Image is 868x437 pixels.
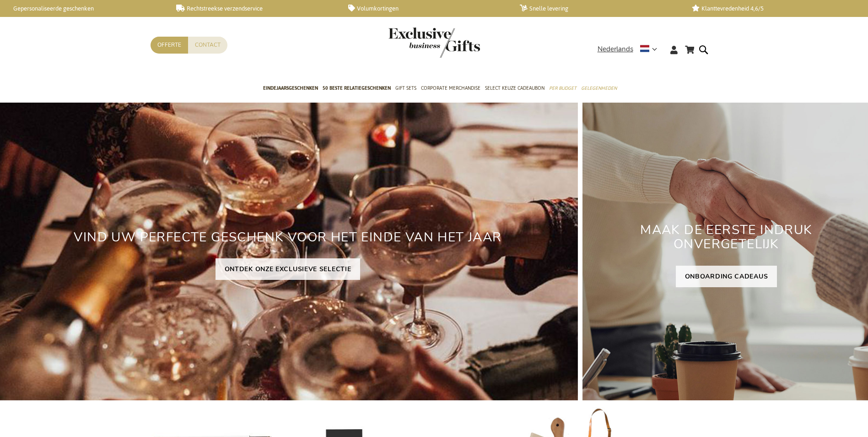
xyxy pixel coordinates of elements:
[598,44,663,55] div: Nederlands
[676,266,777,287] a: ONBOARDING CADEAUS
[323,83,391,93] span: 50 beste relatiegeschenken
[348,5,505,12] a: Volumkortingen
[421,83,480,93] span: Corporate Merchandise
[176,5,333,12] a: Rechtstreekse verzendservice
[388,27,434,58] a: store logo
[5,5,162,12] a: Gepersonaliseerde geschenken
[598,44,633,55] span: Nederlands
[549,83,577,93] span: Per Budget
[151,37,188,54] a: Offerte
[395,83,416,93] span: Gift Sets
[692,5,849,12] a: Klanttevredenheid 4,6/5
[485,83,545,93] span: Select Keuze Cadeaubon
[581,83,617,93] span: Gelegenheden
[216,258,361,280] a: ONTDEK ONZE EXCLUSIEVE SELECTIE
[263,83,318,93] span: Eindejaarsgeschenken
[188,37,227,54] a: Contact
[388,27,480,58] img: Exclusive Business gifts logo
[520,5,677,12] a: Snelle levering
